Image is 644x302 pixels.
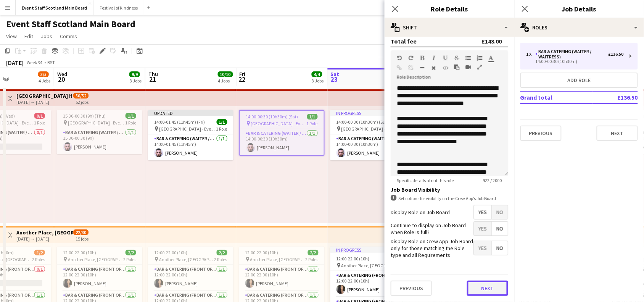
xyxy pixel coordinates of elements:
div: £136.50 [609,52,624,57]
span: Another Place, [GEOGRAPHIC_DATA] & Links [68,257,123,262]
div: BST [47,60,55,65]
button: Undo [397,55,402,61]
button: Horizontal Line [420,65,425,71]
label: Continue to display on Job Board when Role is full? [391,222,473,236]
span: Specific details about this role [391,178,460,183]
span: No [492,241,508,255]
span: 3/5 [38,71,49,77]
button: Redo [408,55,414,61]
span: 12:00-22:00 (10h) [63,250,96,255]
span: Yes [474,222,491,236]
button: Festival of Kindness [93,0,144,15]
span: 21 [147,75,158,84]
button: Fullscreen [477,64,482,70]
h1: Event Staff Scotland Main Board [6,18,135,30]
button: Italic [431,55,436,61]
button: Underline [443,55,448,61]
app-card-role: Bar & Catering (Front of House)1/112:00-22:00 (10h)[PERSON_NAME] [57,265,142,291]
td: Grand total [520,91,592,103]
span: Week 34 [25,60,44,65]
button: Previous [520,126,562,141]
span: 2 Roles [123,257,136,262]
div: 4 Jobs [39,78,50,84]
span: 22 [238,75,246,84]
button: Text Color [488,55,494,61]
span: View [6,33,17,40]
span: 9/9 [129,71,140,77]
button: Insert video [465,64,471,70]
button: Event Staff Scotland Main Board [16,0,93,15]
span: [GEOGRAPHIC_DATA] - Event/FOH Staff [341,126,399,132]
span: Yes [474,205,491,219]
span: Another Place, [GEOGRAPHIC_DATA] & Links [341,263,397,268]
td: £136.50 [592,91,638,103]
span: [GEOGRAPHIC_DATA] - Event/FOH Staff [251,121,307,126]
span: [GEOGRAPHIC_DATA] - Event/FOH Staff [68,120,125,126]
h3: Role Details [385,4,514,14]
span: Fri [240,71,246,78]
a: Comms [57,31,80,41]
button: Unordered List [465,55,471,61]
div: [DATE] [6,59,24,66]
div: Bar & Catering (Waiter / waitress) [536,49,609,60]
span: [GEOGRAPHIC_DATA] - Event/FOH Staff [159,126,216,132]
button: Ordered List [477,55,482,61]
span: 12:00-22:00 (10h) [336,256,370,262]
button: Next [597,126,638,141]
button: Bold [420,55,425,61]
div: 3 Jobs [312,78,324,84]
div: 3 Jobs [130,78,142,84]
app-job-card: Updated14:00-01:45 (11h45m) (Fri)1/1 [GEOGRAPHIC_DATA] - Event/FOH Staff1 RoleBar & Catering (Wai... [148,110,233,160]
div: 1 x [526,52,536,57]
span: 14:00-00:30 (10h30m) (Sun) [336,119,390,125]
app-card-role: Bar & Catering (Waiter / waitress)1/114:00-01:45 (11h45m)[PERSON_NAME] [148,134,233,160]
label: Display Role on Job Board [391,209,450,216]
app-card-role: Bar & Catering (Waiter / waitress)1/115:30-00:30 (9h)[PERSON_NAME] [57,128,142,154]
app-job-card: 15:30-00:30 (9h) (Thu)1/1 [GEOGRAPHIC_DATA] - Event/FOH Staff1 RoleBar & Catering (Waiter / waitr... [57,110,142,154]
span: 1 Role [307,121,318,126]
span: 1/1 [126,113,136,119]
div: [DATE] → [DATE] [16,236,73,242]
app-card-role: Bar & Catering (Front of House)1/112:00-22:00 (10h)[PERSON_NAME] [239,265,325,291]
span: 1/1 [217,119,227,125]
div: In progress [330,110,416,116]
button: Previous [391,281,432,296]
span: 2/2 [126,250,136,255]
label: Display Role on Crew App Job Board only for those matching the Role type and all Requirements [391,238,473,259]
span: 1 Role [216,126,227,132]
div: Roles [514,18,644,37]
h3: Job Details [514,4,644,14]
span: 15:30-00:30 (9h) (Thu) [63,113,106,119]
button: Paste as plain text [454,64,459,70]
app-card-role: Bar & Catering (Waiter / waitress)1/114:00-00:30 (10h30m)[PERSON_NAME] [330,134,416,160]
app-card-role: Bar & Catering (Front of House)1/112:00-22:00 (10h)[PERSON_NAME] [148,265,233,291]
span: 14:00-01:45 (11h45m) (Fri) [154,119,205,125]
span: 14:00-00:30 (10h30m) (Sat) [246,114,298,120]
span: 4/4 [312,71,322,77]
div: Set options for visibility on the Crew App’s Job Board [391,195,508,202]
span: Another Place, [GEOGRAPHIC_DATA] & Links [159,257,214,262]
div: 15 jobs [76,235,89,242]
div: In progress [330,247,416,253]
div: Total fee [391,37,417,45]
app-job-card: In progress14:00-00:30 (10h30m) (Sun)1/1 [GEOGRAPHIC_DATA] - Event/FOH Staff1 RoleBar & Catering ... [330,110,416,160]
span: 22/30 [73,229,89,235]
button: Next [467,281,508,296]
span: 23 [330,75,340,84]
span: No [492,222,508,236]
app-card-role: Bar & Catering (Front of House)1/112:00-22:00 (10h)[PERSON_NAME] [330,271,416,297]
span: 2/2 [308,250,319,255]
app-card-role: Bar & Catering (Waiter / waitress)1/114:00-00:30 (10h30m)[PERSON_NAME] [240,129,324,155]
span: 12:00-22:00 (10h) [245,250,279,255]
h3: Job Board Visibility [391,186,508,193]
span: 1 Role [125,120,136,126]
span: 1/1 [307,114,318,120]
div: 14:00-00:30 (10h30m) [526,60,624,63]
span: Yes [474,241,491,255]
div: £143.00 [482,37,502,45]
span: 0/1 [34,113,45,119]
span: 922 / 2000 [477,178,508,183]
button: HTML Code [443,65,448,71]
